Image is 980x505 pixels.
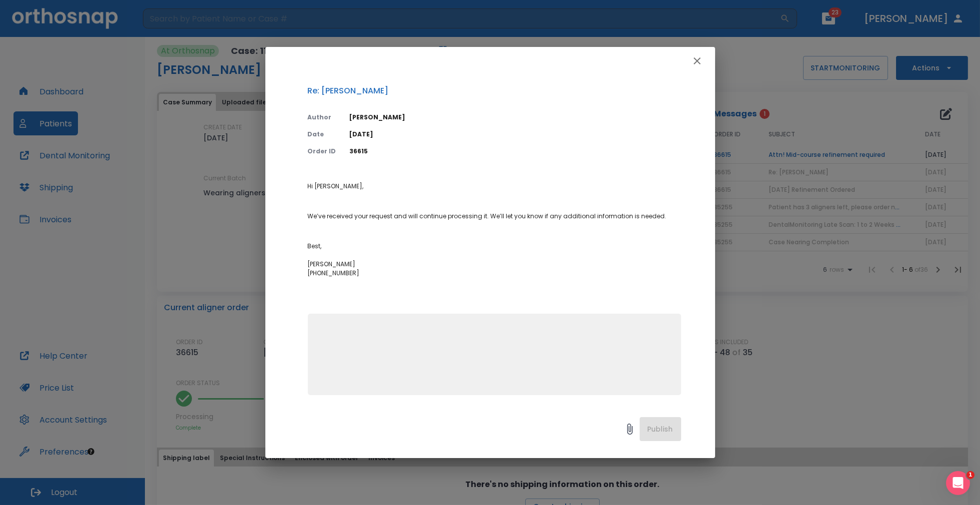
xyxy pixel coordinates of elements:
[308,147,338,156] p: Order ID
[946,471,970,495] iframe: Intercom live chat
[308,113,338,122] p: Author
[350,147,681,156] p: 36615
[308,130,338,139] p: Date
[308,242,681,278] p: Best, [PERSON_NAME] [PHONE_NUMBER]
[350,113,681,122] p: [PERSON_NAME]
[350,130,681,139] p: [DATE]
[967,471,975,479] span: 1
[308,212,681,221] p: We’ve received your request and will continue processing it. We’ll let you know if any additional...
[308,182,681,191] p: Hi [PERSON_NAME],
[308,85,681,97] p: Re: [PERSON_NAME]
